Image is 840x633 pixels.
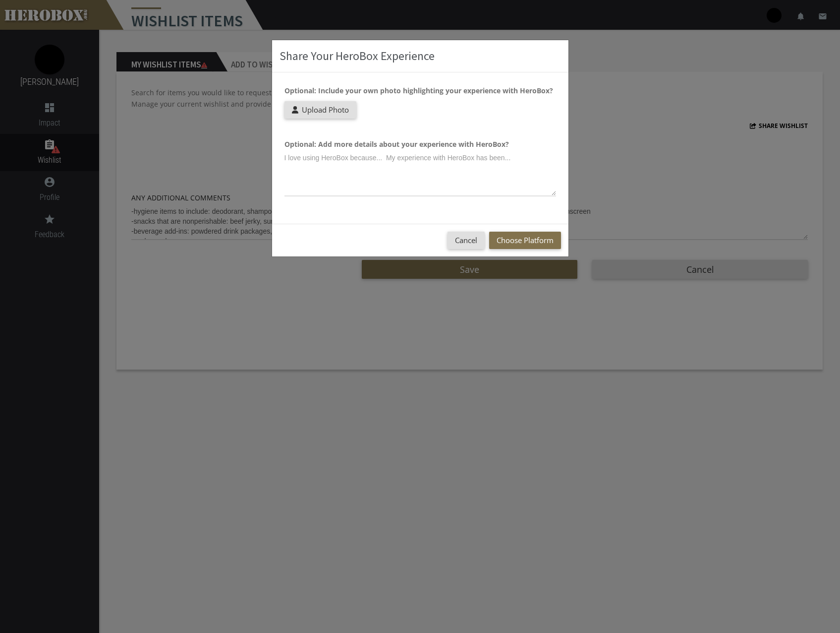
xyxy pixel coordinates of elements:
p: Optional: Add more details about your experience with HeroBox? [284,138,556,150]
p: Optional: Include your own photo highlighting your experience with HeroBox? [284,85,556,96]
h3: Share Your HeroBox Experience [280,48,561,64]
button: Cancel [448,232,485,249]
span: Upload Photo [302,105,349,115]
button: Choose Platform [489,232,561,249]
